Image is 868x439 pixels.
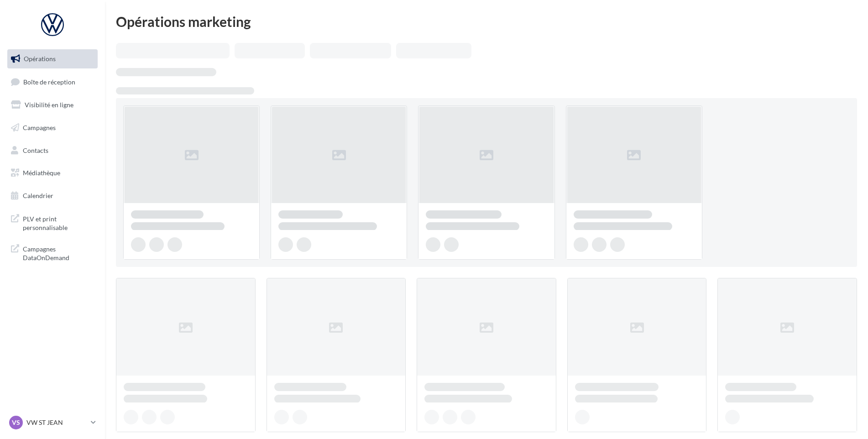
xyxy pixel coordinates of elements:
[5,118,99,137] a: Campagnes
[5,163,99,183] a: Médiathèque
[23,192,53,199] span: Calendrier
[5,141,99,160] a: Contacts
[5,239,99,266] a: Campagnes DataOnDemand
[5,209,99,236] a: PLV et print personnalisable
[116,15,857,28] div: Opérations marketing
[25,101,73,109] span: Visibilité en ligne
[7,414,98,431] a: VS VW ST JEAN
[5,186,99,205] a: Calendrier
[24,55,56,63] span: Opérations
[23,124,56,131] span: Campagnes
[23,243,94,262] span: Campagnes DataOnDemand
[26,418,87,427] p: VW ST JEAN
[5,72,99,92] a: Boîte de réception
[23,78,75,85] span: Boîte de réception
[23,146,48,154] span: Contacts
[23,213,94,232] span: PLV et print personnalisable
[23,169,60,177] span: Médiathèque
[5,49,99,68] a: Opérations
[12,418,20,427] span: VS
[5,95,99,115] a: Visibilité en ligne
